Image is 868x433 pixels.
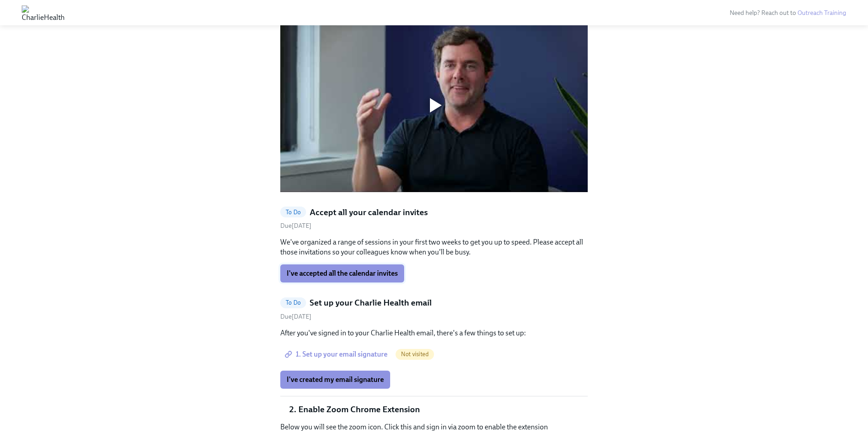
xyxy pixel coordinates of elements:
a: To DoSet up your Charlie Health emailDue[DATE] [280,297,588,321]
span: Tuesday, October 7th 2025, 10:00 am [280,313,311,320]
span: Tuesday, October 7th 2025, 10:00 am [280,222,311,230]
img: CharlieHealth [22,5,65,20]
span: Not visited [396,351,434,358]
a: 1. Set up your email signature [280,345,394,363]
p: We've organized a range of sessions in your first two weeks to get you up to speed. Please accept... [280,237,588,257]
p: After you've signed in to your Charlie Health email, there's a few things to set up: [280,328,588,338]
span: I've created my email signature [287,375,384,384]
h5: Accept all your calendar invites [310,207,428,218]
a: To DoAccept all your calendar invitesDue[DATE] [280,207,588,231]
h5: Set up your Charlie Health email [310,297,432,309]
span: To Do [280,209,306,216]
li: Enable Zoom Chrome Extension [298,404,588,415]
button: I've created my email signature [280,371,390,389]
a: Outreach Training [797,9,846,17]
span: To Do [280,299,306,306]
button: I've accepted all the calendar invites [280,264,404,282]
span: I've accepted all the calendar invites [287,269,398,278]
span: Need help? Reach out to [730,9,846,17]
span: 1. Set up your email signature [287,350,387,359]
p: Below you will see the zoom icon. Click this and sign in via zoom to enable the extension [280,422,588,432]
